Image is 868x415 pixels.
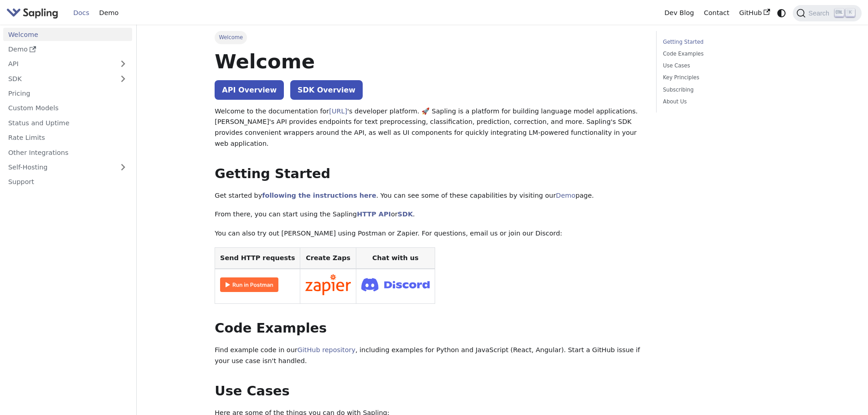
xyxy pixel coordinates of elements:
a: Self-Hosting [3,161,132,174]
a: SDK Overview [290,80,363,100]
span: Search [806,10,835,17]
a: Sapling.ai [6,6,62,20]
a: GitHub repository [298,346,355,354]
p: Welcome to the documentation for 's developer platform. 🚀 Sapling is a platform for building lang... [215,106,643,149]
a: [URL] [329,108,347,115]
a: HTTP API [357,210,391,218]
a: Contact [699,6,734,20]
th: Create Zaps [300,247,356,269]
a: Welcome [3,28,132,41]
button: Expand sidebar category 'SDK' [114,72,132,85]
img: Sapling.ai [6,6,58,20]
p: Get started by . You can see some of these capabilities by visiting our page. [215,190,643,201]
nav: Breadcrumbs [215,31,643,44]
h1: Welcome [215,49,643,74]
p: Find example code in our , including examples for Python and JavaScript (React, Angular). Start a... [215,345,643,367]
a: Docs [68,6,94,20]
th: Chat with us [356,247,435,269]
img: Join Discord [361,275,430,294]
a: Rate Limits [3,131,132,144]
h2: Use Cases [215,383,643,400]
a: Pricing [3,87,132,100]
a: Subscribing [663,86,786,94]
span: Welcome [215,31,247,44]
th: Send HTTP requests [215,247,300,269]
button: Expand sidebar category 'API' [114,57,132,71]
button: Search (Ctrl+K) [793,5,861,21]
h2: Getting Started [215,166,643,182]
button: Switch between dark and light mode (currently system mode) [775,6,788,20]
a: Code Examples [663,50,786,58]
a: Other Integrations [3,146,132,159]
a: Demo [94,6,123,20]
h2: Code Examples [215,320,643,337]
a: Getting Started [663,38,786,46]
a: Demo [556,192,575,199]
a: Custom Models [3,102,132,115]
a: Dev Blog [659,6,699,20]
a: About Us [663,97,786,106]
kbd: K [846,9,855,17]
a: SDK [3,72,114,85]
a: SDK [398,210,413,218]
a: Key Principles [663,73,786,82]
p: From there, you can start using the Sapling or . [215,209,643,220]
a: GitHub [734,6,775,20]
img: Connect in Zapier [305,274,351,295]
a: Status and Uptime [3,116,132,129]
a: following the instructions here [262,192,376,199]
a: API [3,57,114,71]
p: You can also try out [PERSON_NAME] using Postman or Zapier. For questions, email us or join our D... [215,228,643,239]
a: API Overview [215,80,284,100]
a: Use Cases [663,61,786,70]
a: Demo [3,43,132,56]
a: Support [3,175,132,189]
img: Run in Postman [220,277,278,292]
